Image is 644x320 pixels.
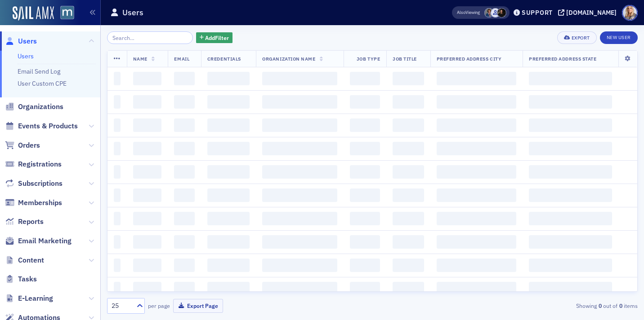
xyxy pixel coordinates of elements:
span: ‌ [133,235,162,249]
span: ‌ [207,118,250,132]
span: ‌ [207,259,250,272]
a: Events & Products [5,121,78,131]
a: Registrations [5,159,62,169]
div: Also [457,9,465,15]
span: Lauren McDonough [497,8,506,18]
span: Justin Chase [491,8,500,18]
span: ‌ [529,72,612,85]
span: Registrations [18,159,62,169]
span: ‌ [393,188,424,202]
span: Viewing [457,9,480,16]
span: ‌ [437,95,517,109]
a: Email Marketing [5,236,72,246]
span: Name [133,56,148,62]
span: ‌ [262,142,337,155]
a: Users [18,52,34,60]
span: ‌ [174,142,194,155]
span: ‌ [174,212,194,225]
button: Export [557,31,596,44]
span: ‌ [207,188,250,202]
span: Memberships [18,198,62,208]
span: ‌ [529,142,612,155]
a: Memberships [5,198,62,208]
span: Subscriptions [18,179,63,188]
span: ‌ [114,188,121,202]
span: ‌ [133,282,162,295]
span: ‌ [262,212,337,225]
label: per page [148,302,170,310]
span: ‌ [393,259,424,272]
span: ‌ [114,118,121,132]
a: Subscriptions [5,179,63,188]
a: Reports [5,217,44,227]
span: ‌ [529,118,612,132]
span: ‌ [114,72,121,85]
strong: 0 [617,302,624,310]
a: View Homepage [54,6,74,21]
span: Tasks [18,274,37,284]
span: ‌ [350,142,380,155]
a: Organizations [5,102,63,112]
span: ‌ [437,118,517,132]
a: E-Learning [5,294,53,303]
span: ‌ [262,282,337,295]
span: Preferred Address State [529,56,596,62]
img: SailAMX [60,6,74,20]
div: Export [572,35,590,40]
span: ‌ [393,282,424,295]
span: ‌ [437,235,517,249]
span: ‌ [393,235,424,249]
span: ‌ [207,72,250,85]
h1: Users [122,7,143,18]
span: ‌ [350,235,380,249]
span: ‌ [174,188,194,202]
span: ‌ [207,95,250,109]
span: Events & Products [18,121,78,131]
span: Organization Name [262,56,315,62]
span: ‌ [114,282,121,295]
span: ‌ [207,235,250,249]
span: Users [18,36,37,46]
span: ‌ [529,95,612,109]
a: Users [5,36,37,46]
span: ‌ [437,282,517,295]
span: ‌ [133,188,162,202]
span: ‌ [133,118,162,132]
span: Email [174,56,189,62]
a: User Custom CPE [18,79,67,88]
span: ‌ [350,72,380,85]
span: ‌ [174,282,194,295]
span: ‌ [207,212,250,225]
span: ‌ [437,259,517,272]
span: ‌ [262,95,337,109]
span: E-Learning [18,294,53,303]
span: ‌ [174,259,194,272]
span: ‌ [393,212,424,225]
span: Orders [18,140,40,150]
span: ‌ [114,235,121,249]
span: ‌ [350,259,380,272]
div: Support [522,9,553,17]
span: ‌ [207,165,250,179]
div: Showing out of items [467,302,638,310]
span: ‌ [529,259,612,272]
span: ‌ [262,188,337,202]
span: Profile [622,5,638,21]
span: ‌ [262,165,337,179]
span: ‌ [350,95,380,109]
span: ‌ [529,165,612,179]
span: Job Type [357,56,380,62]
span: ‌ [174,95,194,109]
span: ‌ [393,72,424,85]
span: ‌ [350,188,380,202]
span: ‌ [114,212,121,225]
span: ‌ [174,165,194,179]
span: ‌ [350,165,380,179]
span: ‌ [262,72,337,85]
span: ‌ [529,188,612,202]
span: ‌ [174,235,194,249]
a: Email Send Log [18,67,60,75]
span: ‌ [133,165,162,179]
span: ‌ [393,165,424,179]
a: Content [5,255,44,265]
